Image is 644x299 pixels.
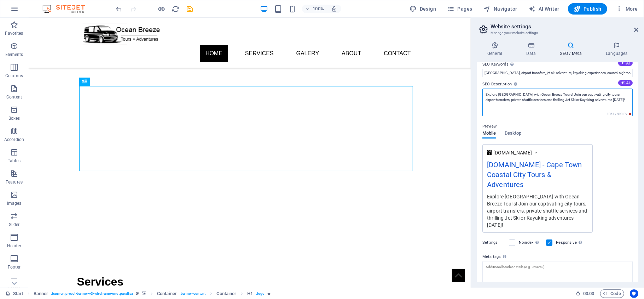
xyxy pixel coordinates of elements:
[613,3,641,15] button: More
[51,289,133,298] span: . banner .preset-banner-v3-wireframe-one .parallax
[482,129,496,139] span: Mobile
[267,292,271,295] i: Element contains an animation
[630,289,638,298] button: Usercentrics
[526,3,562,15] button: AI Writer
[41,5,94,13] img: Editor Logo
[6,289,23,298] a: Click to cancel selection. Double-click to open Pages
[8,158,21,164] p: Tables
[487,193,588,229] div: Explore [GEOGRAPHIC_DATA] with Ocean Breeze Tours! Join our captivating city tours, airport trans...
[600,289,624,298] button: Code
[248,289,253,298] span: Click to select. Double-click to edit
[6,179,23,185] p: Features
[8,264,21,270] p: Footer
[574,5,602,12] span: Publish
[595,42,638,57] h4: Languages
[616,5,638,12] span: More
[157,5,166,13] button: Click here to leave preview mode and continue editing
[407,3,439,15] div: Design (Ctrl+Alt+Y)
[618,60,633,66] button: SEO Keywords
[603,289,621,298] span: Code
[482,238,505,247] label: Settings
[477,42,516,57] h4: General
[6,94,22,100] p: Content
[445,3,475,15] button: Pages
[605,112,633,117] span: 1064 / 990 Px
[583,289,594,298] span: 00 00
[136,292,139,295] i: This element is a customizable preset
[5,73,23,79] p: Columns
[34,289,48,298] span: Click to select. Double-click to edit
[549,42,595,57] h4: SEO / Meta
[482,80,633,89] label: SEO Description
[217,289,237,298] span: Click to select. Double-click to edit
[157,289,177,298] span: Click to select. Double-click to edit
[482,122,497,131] p: Preview
[8,115,20,121] p: Boxes
[410,5,436,12] span: Design
[180,289,205,298] span: . banner-content
[487,159,588,193] div: [DOMAIN_NAME] - Cape Town Coastal City Tours & Adventures
[516,42,549,57] h4: Data
[313,5,324,13] h6: 100%
[9,222,20,227] p: Slider
[186,5,194,13] i: Save (Ctrl+S)
[447,5,472,12] span: Pages
[302,5,327,13] button: 100%
[172,5,180,13] i: Reload page
[186,5,194,13] button: save
[487,150,492,155] img: favi1-BHZVqKYzjPKQpBhI0Bw5fA-p9vhVOl-RaY02vQrReTKmg.png
[5,30,23,36] p: Favorites
[481,3,520,15] button: Navigator
[493,149,532,156] span: [DOMAIN_NAME]
[505,129,522,139] span: Desktop
[7,243,21,249] p: Header
[588,291,589,296] span: :
[519,238,542,247] label: Noindex
[482,253,633,261] label: Meta tags
[4,137,24,142] p: Accordion
[407,3,439,15] button: Design
[34,289,271,298] nav: breadcrumb
[491,30,624,36] h3: Manage your website settings
[331,6,337,12] i: On resize automatically adjust zoom level to fit chosen device.
[576,289,594,298] h6: Session time
[568,3,607,15] button: Publish
[482,60,633,69] label: SEO Keywords
[7,201,22,206] p: Images
[618,80,633,86] button: SEO Description
[5,52,23,57] p: Elements
[115,5,123,13] i: Undo: Change description (Ctrl+Z)
[484,5,517,12] span: Navigator
[556,238,584,247] label: Responsive
[529,5,559,12] span: AI Writer
[482,131,521,144] div: Preview
[491,23,638,30] h2: Website settings
[256,289,265,298] span: . logo
[115,5,123,13] button: undo
[142,292,146,295] i: This element contains a background
[172,5,180,13] button: reload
